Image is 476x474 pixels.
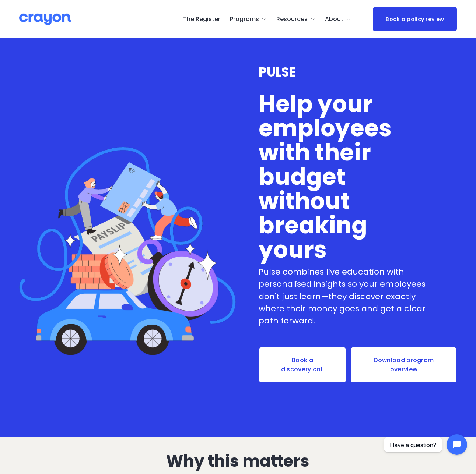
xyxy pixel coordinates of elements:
[259,92,439,262] h1: Help your employees with their budget without breaking yours
[259,65,439,80] h3: PULSE
[230,13,267,25] a: folder dropdown
[259,266,439,327] p: Pulse combines live education with personalised insights so your employees don't just learn—they ...
[74,452,402,470] h2: Why this matters
[350,347,457,383] a: Download program overview
[325,14,343,25] span: About
[183,13,220,25] a: The Register
[325,13,351,25] a: folder dropdown
[259,347,347,383] a: Book a discovery call
[276,13,316,25] a: folder dropdown
[19,13,71,26] img: Crayon
[373,7,457,31] a: Book a policy review
[276,14,308,25] span: Resources
[230,14,259,25] span: Programs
